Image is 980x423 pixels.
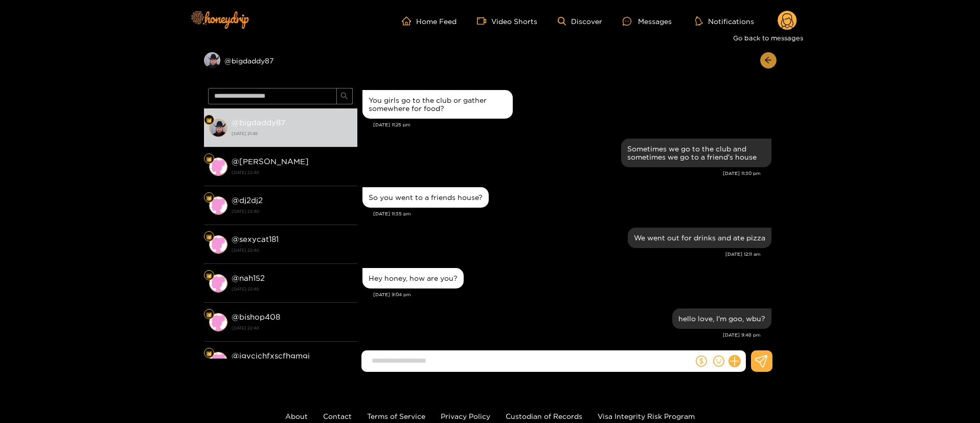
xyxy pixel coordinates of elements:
img: conversation [209,119,227,137]
div: Aug. 24, 11:25 pm [362,90,513,119]
img: conversation [209,313,227,331]
div: [DATE] 11:25 pm [373,121,771,128]
img: conversation [209,274,227,293]
strong: [DATE] 22:40 [232,284,352,294]
strong: @ [PERSON_NAME] [232,157,309,166]
strong: @ sexycat181 [232,235,279,243]
strong: @ bigdaddy87 [232,118,285,127]
strong: [DATE] 22:40 [232,207,352,216]
span: arrow-left [764,56,772,65]
div: Aug. 25, 12:11 am [628,228,771,248]
img: conversation [209,352,227,370]
img: Fan Level [206,195,212,201]
strong: @ dj2dj2 [232,196,263,205]
div: [DATE] 9:04 pm [373,291,771,298]
a: Video Shorts [477,16,537,26]
strong: @ bishop408 [232,313,280,321]
img: Fan Level [206,311,212,318]
div: So you went to a friends house? [369,193,483,202]
div: Sometimes we go to the club and sometimes we go to a friend's house [627,145,765,161]
a: Visa Integrity Risk Program [598,412,695,420]
div: @bigdaddy87 [204,52,357,69]
img: Fan Level [206,273,212,279]
div: Aug. 26, 9:48 pm [672,308,771,329]
a: About [285,412,308,420]
div: Go back to messages [729,30,807,46]
div: Aug. 24, 11:30 pm [621,139,771,167]
div: Aug. 24, 11:35 pm [362,187,489,208]
button: arrow-left [760,52,777,69]
strong: [DATE] 22:40 [232,323,352,332]
img: Fan Level [206,350,212,357]
a: Discover [558,17,602,26]
img: conversation [209,158,227,176]
strong: @ jgvcjchfxscfhgmgj [232,351,310,360]
button: Notifications [692,16,757,26]
div: [DATE] 12:11 am [362,251,761,258]
strong: [DATE] 21:48 [232,129,352,138]
strong: [DATE] 22:40 [232,246,352,255]
div: hello love, I'm goo, wbu? [678,315,765,323]
div: Aug. 26, 9:04 pm [362,268,464,288]
span: dollar [696,355,707,367]
div: [DATE] 9:48 pm [362,331,761,339]
strong: [DATE] 22:40 [232,168,352,177]
img: Fan Level [206,117,212,123]
a: Privacy Policy [441,412,490,420]
div: [DATE] 11:30 pm [362,170,761,177]
div: [DATE] 11:35 pm [373,210,771,217]
span: smile [713,355,724,367]
span: home [402,16,416,26]
div: Messages [623,15,672,27]
a: Home Feed [402,16,457,26]
span: search [340,92,348,101]
img: conversation [209,196,227,215]
div: We went out for drinks and ate pizza [634,234,765,242]
button: dollar [694,353,709,369]
div: Hey honey, how are you? [369,274,458,282]
a: Custodian of Records [506,412,582,420]
span: video-camera [477,16,491,26]
img: Fan Level [206,156,212,162]
a: Terms of Service [367,412,425,420]
div: You girls go to the club or gather somewhere for food? [369,96,507,113]
button: search [336,88,353,104]
strong: @ nah152 [232,274,265,282]
img: Fan Level [206,234,212,240]
img: conversation [209,235,227,254]
a: Contact [323,412,352,420]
